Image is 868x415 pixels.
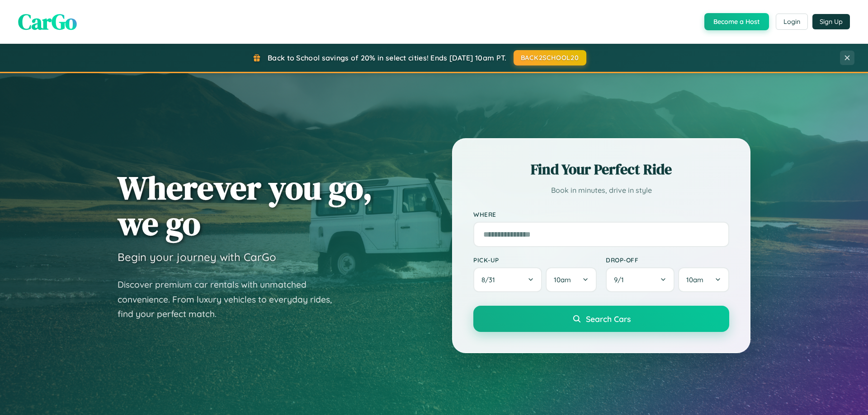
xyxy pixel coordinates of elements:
span: 10am [686,275,703,284]
h3: Begin your journey with CarGo [118,250,276,264]
button: 8/31 [473,267,542,292]
button: Sign Up [812,14,850,29]
span: CarGo [18,7,77,37]
button: 9/1 [606,267,675,292]
button: Become a Host [704,13,769,30]
h1: Wherever you go, we go [118,170,373,241]
label: Drop-off [606,256,729,264]
button: Search Cars [473,306,729,332]
p: Book in minutes, drive in style [473,184,729,197]
span: Back to School savings of 20% in select cities! Ends [DATE] 10am PT. [268,53,506,62]
button: Login [776,14,808,30]
label: Where [473,210,729,218]
span: 8 / 31 [481,275,500,284]
span: 9 / 1 [614,275,628,284]
label: Pick-up [473,256,597,264]
button: 10am [678,267,729,292]
h2: Find Your Perfect Ride [473,159,729,179]
span: Search Cars [586,314,631,324]
span: 10am [554,275,571,284]
p: Discover premium car rentals with unmatched convenience. From luxury vehicles to everyday rides, ... [118,277,344,322]
button: 10am [546,267,597,292]
button: BACK2SCHOOL20 [514,50,586,65]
